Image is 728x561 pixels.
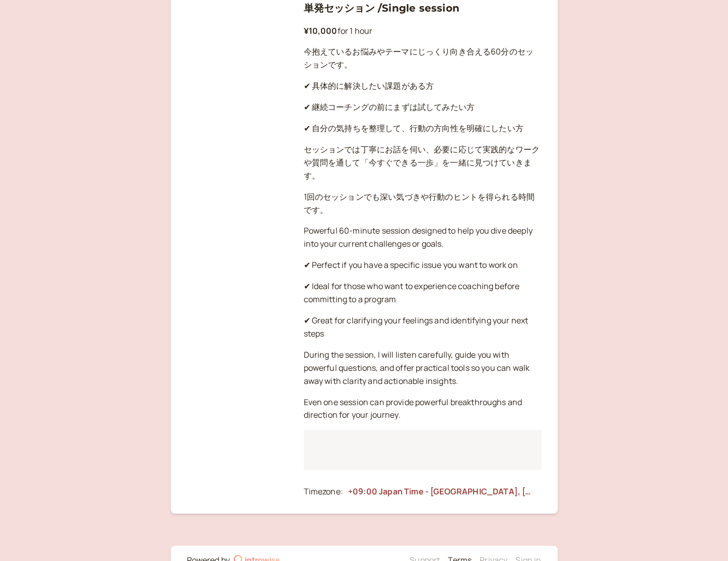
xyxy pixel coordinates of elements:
b: ¥10,000 [304,25,338,36]
p: Powerful 60-minute session designed to help you dive deeply into your current challenges or goals. [304,225,542,251]
a: 単発セッション /Single session [304,2,460,14]
p: ✔︎ Great for clarifying your feelings and identifying your next steps [304,314,542,341]
p: ✔︎ 自分の気持ちを整理して、行動の方向性を明確にしたい方 [304,122,542,135]
p: for 1 hour [304,25,542,38]
p: During the session, I will listen carefully, guide you with powerful questions, and offer practic... [304,349,542,388]
p: ✔︎ Ideal for those who want to experience coaching before committing to a program [304,280,542,306]
p: 1回のセッションでも深い気づきや行動のヒントを得られる時間です。 [304,191,542,217]
p: Even one session can provide powerful breakthroughs and direction for your journey. [304,396,542,422]
p: ✔︎ 具体的に解決したい課題がある方 [304,80,542,93]
p: ✔︎ 継続コーチングの前にまずは試してみたい方 [304,101,542,114]
p: ✔︎ Perfect if you have a specific issue you want to work on [304,259,542,272]
div: Timezone: [304,485,343,498]
p: セッションでは丁寧にお話を伺い、必要に応じて実践的なワークや質問を通して「今すぐできる一歩」を一緒に見つけていきます。 [304,143,542,183]
p: 今抱えているお悩みやテーマにじっくり向き合える60分のセッションです。 [304,45,542,72]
